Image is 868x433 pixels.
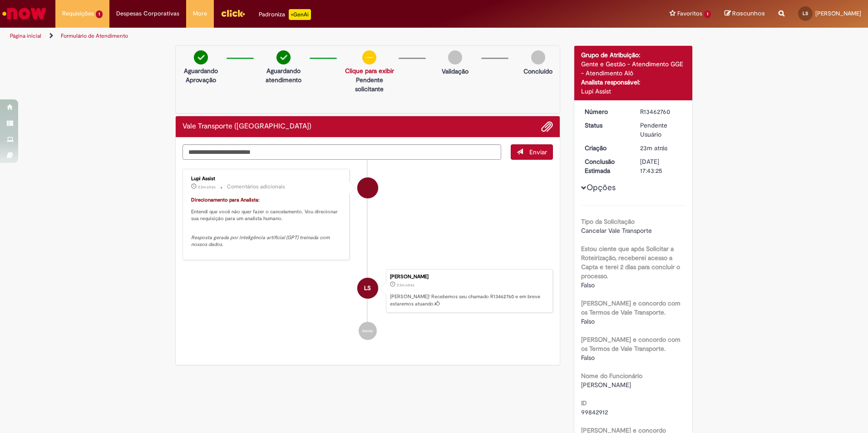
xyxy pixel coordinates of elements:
[194,50,208,64] img: check-circle-green.png
[541,121,553,133] button: Adicionar anexos
[640,144,667,152] span: 23m atrás
[529,148,547,156] span: Enviar
[581,408,608,416] span: 99842912
[732,9,765,18] span: Rascunhos
[448,50,462,64] img: img-circle-grey.png
[7,28,572,44] ul: Trilhas de página
[581,245,680,280] b: Estou ciente que após Solicitar a Roteirização, receberei acesso a Capta e terei 2 dias para conc...
[581,59,686,78] div: Gente e Gestão - Atendimento GGE - Atendimento Alô
[259,9,311,20] div: Padroniza
[578,107,634,116] dt: Número
[182,144,501,160] textarea: Digite sua mensagem aqui...
[390,274,548,280] div: [PERSON_NAME]
[578,121,634,130] dt: Status
[578,157,634,175] dt: Conclusão Estimada
[364,277,371,299] span: LS
[62,9,94,18] span: Requisições
[581,281,595,289] span: Falso
[182,269,553,313] li: Luan Severes
[581,87,686,96] div: Lupi Assist
[511,144,553,160] button: Enviar
[289,9,311,20] p: +GenAi
[531,50,545,64] img: img-circle-grey.png
[815,10,861,17] span: [PERSON_NAME]
[677,9,702,18] span: Favoritos
[397,282,414,288] time: 29/08/2025 14:43:18
[640,121,682,139] div: Pendente Usuário
[345,67,394,75] a: Clique para exibir
[276,50,291,64] img: check-circle-green.png
[182,123,311,131] h2: Vale Transporte (VT) Histórico de tíquete
[581,399,587,407] b: ID
[191,234,331,248] em: Resposta gerada por inteligência artificial (GPT) treinada com nossos dados.
[179,66,222,84] p: Aguardando Aprovação
[581,381,631,389] span: [PERSON_NAME]
[581,317,595,325] span: Falso
[581,226,652,235] span: Cancelar Vale Transporte
[182,160,553,349] ul: Histórico de tíquete
[581,372,642,380] b: Nome do Funcionário
[10,32,41,39] a: Página inicial
[357,177,378,198] div: Lupi Assist
[362,50,376,64] img: circle-minus.png
[581,299,681,316] b: [PERSON_NAME] e concordo com os Termos de Vale Transporte.
[578,143,634,153] dt: Criação
[442,67,469,76] p: Validação
[640,144,667,152] time: 29/08/2025 14:43:18
[193,9,207,18] span: More
[191,197,260,203] font: Direcionamento para Analista:
[1,5,48,23] img: ServiceNow
[390,293,548,307] p: [PERSON_NAME]! Recebemos seu chamado R13462760 e em breve estaremos atuando.
[640,107,682,116] div: R13462760
[198,184,216,190] span: 23m atrás
[704,10,711,18] span: 1
[345,75,394,93] p: Pendente solicitante
[581,354,595,362] span: Falso
[227,183,285,191] small: Comentários adicionais
[61,32,128,39] a: Formulário de Atendimento
[803,10,808,16] span: LS
[581,335,681,353] b: [PERSON_NAME] e concordo com os Termos de Vale Transporte.
[640,143,682,153] div: 29/08/2025 14:43:18
[357,278,378,299] div: Luan Severes
[581,217,635,226] b: Tipo da Solicitação
[640,157,682,175] div: [DATE] 17:43:25
[191,176,342,182] div: Lupi Assist
[523,67,552,76] p: Concluído
[725,10,765,18] a: Rascunhos
[198,184,216,190] time: 29/08/2025 14:43:24
[262,66,305,84] p: Aguardando atendimento
[397,282,414,288] span: 23m atrás
[96,10,103,18] span: 1
[116,9,179,18] span: Despesas Corporativas
[191,208,342,222] p: Entendi que você não quer fazer o cancelamento. Vou direcionar sua requisição para um analista hu...
[581,78,686,87] div: Analista responsável:
[221,6,245,20] img: click_logo_yellow_360x200.png
[581,50,686,59] div: Grupo de Atribuição:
